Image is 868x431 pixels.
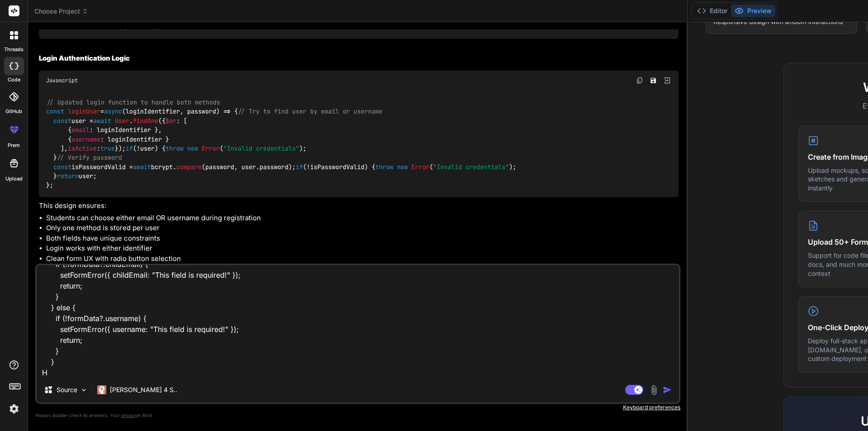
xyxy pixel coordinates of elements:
li: Clean form UX with radio button selection [46,254,679,264]
span: username [71,135,100,143]
label: Upload [5,175,23,183]
code: db. . ({ : }, { : , : }) db. . ({ : }, { : , : }) db. . ({ : }) [46,4,499,32]
span: password [259,163,288,171]
span: async [104,108,122,116]
span: $or [165,117,176,125]
img: Claude 4 Sonnet [97,385,106,394]
span: Choose Project [34,7,88,16]
img: attachment [649,385,659,395]
span: await [93,117,111,125]
img: Open in Browser [663,76,671,85]
textarea: if (formData.loginMethod === "email") { console.log("OIOIOOIOIOIOIO : "); if (!formData?.childEma... [37,265,679,377]
span: new [397,163,408,171]
span: // Verify password [57,154,122,162]
label: prem [8,142,20,149]
img: icon [663,385,672,394]
p: [PERSON_NAME] 4 S.. [110,385,177,394]
button: Save file [647,74,660,87]
span: loginIdentifier, password [126,108,216,116]
span: if [126,144,133,152]
li: Students can choose either email OR username during registration [46,213,679,223]
span: Javascript [46,77,78,84]
span: Error [411,163,429,171]
label: code [8,76,20,84]
span: // Try to find user by email or username [238,108,382,116]
span: privacy [121,412,137,418]
img: copy [636,77,643,84]
span: throw [165,144,184,152]
span: Error [202,144,220,152]
span: "Invalid credentials" [433,163,509,171]
span: email [71,126,90,134]
li: Both fields have unique constraints [46,233,679,244]
label: threads [4,46,24,53]
span: true [100,144,115,152]
span: "Invalid credentials" [223,144,299,152]
span: return [57,172,79,180]
label: GitHub [5,108,22,115]
img: settings [6,401,22,417]
span: loginUser [68,108,100,116]
code: = ( ) => { user = . ({ : [ { : loginIdentifier }, { : loginIdentifier } ], : }); (!user) { ( ); }... [46,98,516,190]
span: if [296,163,303,171]
span: compare [176,163,202,171]
span: findOne [133,117,158,125]
span: isActive [68,144,97,152]
strong: Login Authentication Logic [39,54,130,62]
span: User [115,117,129,125]
button: Preview [731,5,775,17]
span: const [53,117,71,125]
p: Keyboard preferences [35,404,680,411]
span: new [187,144,198,152]
span: const [46,108,64,116]
p: This design ensures: [39,201,679,211]
li: Login works with either identifier [46,243,679,254]
img: Pick Models [80,386,88,394]
button: Editor [693,5,731,17]
span: throw [375,163,393,171]
p: Source [57,385,77,394]
span: await [133,163,151,171]
span: const [53,163,71,171]
p: Always double-check its answers. Your in Bind [35,411,680,420]
li: Only one method is stored per user [46,223,679,233]
span: // Updated login function to handle both methods [47,98,220,106]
